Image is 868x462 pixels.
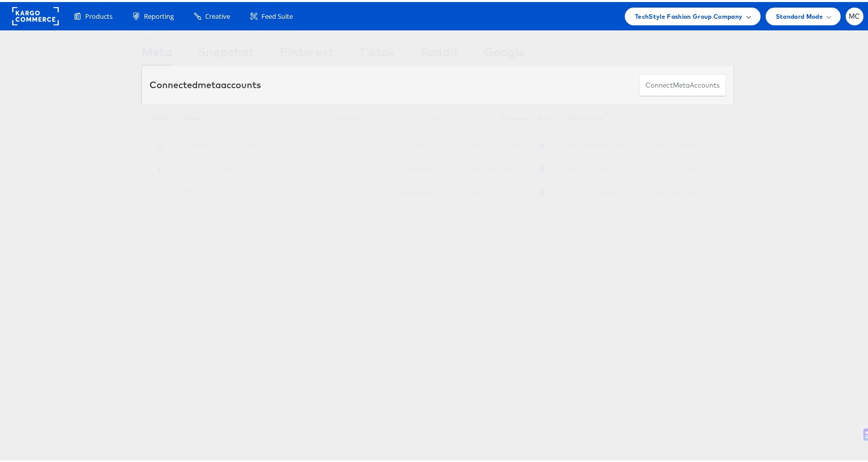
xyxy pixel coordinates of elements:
[184,186,235,194] a: FabMen_US_Kargo
[141,41,172,64] div: Meta
[359,41,395,64] div: Tiktok
[849,11,860,18] span: MC
[144,10,174,19] span: Reporting
[635,9,743,20] span: TechStyle Fashion Group Company
[567,186,622,194] a: Business Manager
[261,10,293,19] span: Feed Suite
[421,41,459,64] div: Reddit
[198,41,254,64] div: Snapchat
[149,76,261,90] div: Connected accounts
[367,178,444,202] td: 2018839018546535
[85,10,112,19] span: Products
[484,41,525,64] div: Google
[184,163,238,170] a: Fabletics_US_Kargo
[179,102,321,131] th: Name
[367,131,444,155] td: 1260019478408379
[291,186,315,195] a: (rename)
[367,155,444,179] td: 1248016452888951
[444,178,534,202] td: America/Los_Angeles
[639,72,726,95] button: ConnectmetaAccounts
[205,10,230,19] span: Creative
[198,77,221,89] span: meta
[321,102,367,131] th: Currency
[652,163,698,170] a: Graph Explorer
[567,163,622,170] a: Business Manager
[321,131,367,155] td: USD
[776,9,823,20] span: Standard Mode
[141,29,172,41] div: Showing
[444,102,534,131] th: Timezone
[321,155,367,179] td: USD
[280,41,333,64] div: Pinterest
[444,155,534,179] td: America/Los_Angeles
[367,102,444,131] th: ID
[673,79,690,88] span: meta
[142,102,179,131] th: Status
[321,178,367,202] td: USD
[652,186,698,194] a: Graph Explorer
[291,163,315,171] a: (rename)
[652,139,698,147] a: Graph Explorer
[567,139,622,147] a: Business Manager
[184,139,259,146] a: Fabletics_Scrubs_US_Kargo
[444,131,534,155] td: America/Los_Angeles
[291,139,315,147] a: (rename)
